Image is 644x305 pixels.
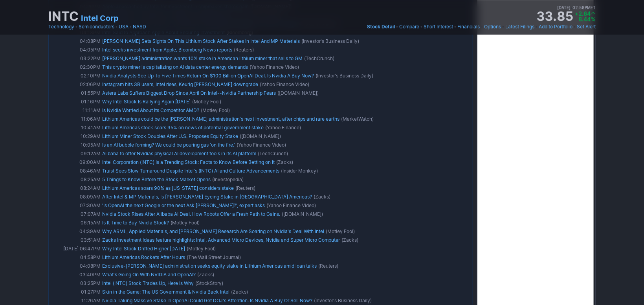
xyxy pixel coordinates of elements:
[234,46,254,54] span: (Reuters)
[235,184,255,192] span: (Reuters)
[277,89,319,97] span: ([DOMAIN_NAME])
[102,202,265,208] a: 'Is OpenAI the next Google or the next Ask [PERSON_NAME]?', expert asks
[102,64,248,70] a: This crypto miner is capitalizing on AI data center energy demands
[102,194,312,200] a: After Intel & MP Materials, Is [PERSON_NAME] Eyeing Stake in [GEOGRAPHIC_DATA] Americas?
[258,150,288,158] span: (TechCrunch)
[454,23,457,31] span: •
[314,193,330,201] span: (Zacks)
[50,167,101,175] td: 08:46AM
[539,23,572,31] a: Add to Portfolio
[119,23,128,31] a: USA
[50,201,101,210] td: 07:30AM
[50,210,101,219] td: 07:07AM
[50,279,101,288] td: 03:25PM
[502,23,505,31] span: •
[557,4,596,11] span: [DATE] 02:58PM ET
[102,237,340,243] a: Zacks Investment Ideas feature highlights: Intel, Advanced Micro Devices, Nvidia and Super Micro ...
[102,246,185,252] a: Why Intel Stock Drifted Higher [DATE]
[50,244,101,253] td: [DATE] 06:47PM
[481,23,483,31] span: •
[367,23,395,31] a: Stock Detail
[577,23,596,31] a: Set Alert
[102,47,232,53] a: Intel seeks investment from Apple, Bloomberg News reports
[250,63,299,71] span: (Yahoo Finance Video)
[537,10,573,23] strong: 33.85
[301,37,359,45] span: (Investor's Business Daily)
[102,116,339,122] a: Lithium Americas could be the [PERSON_NAME] administration's next investment, after chips and rar...
[129,23,132,31] span: •
[50,80,101,89] td: 02:06PM
[304,55,334,62] span: (TechCrunch)
[75,23,78,31] span: •
[260,81,309,88] span: (Yahoo Finance Video)
[50,158,101,167] td: 09:00AM
[115,23,118,31] span: •
[102,133,238,139] a: Lithium Miner Stock Doubles After U.S. Proposes Equity Stake
[50,270,101,279] td: 03:40PM
[102,263,317,269] a: Exclusive-[PERSON_NAME] administration seeks equity stake in Lithium Americas amid loan talks
[276,158,293,166] span: (Zacks)
[48,10,79,23] h1: INTC
[50,296,101,305] td: 11:26AM
[187,245,216,253] span: (Motley Fool)
[505,24,534,29] span: Latest Filings
[420,23,423,31] span: •
[102,280,194,286] a: Intel (INTC) Stock Trades Up, Here Is Why
[102,99,191,105] a: Why Intel Stock Is Rallying Again [DATE]
[571,4,572,11] span: •
[591,16,596,22] span: %
[102,151,256,156] a: Alibaba to offer Nvidias physical AI development tools in its AI platform
[102,228,324,234] a: Why ASML, Applied Materials, and [PERSON_NAME] Research Are Soaring on Nvidia's Deal With Intel
[265,124,301,132] span: (Yahoo Finance)
[281,167,318,175] span: (Insider Monkey)
[102,185,234,191] a: Lithium Americas soars 90% as [US_STATE] considers stake
[50,54,101,63] td: 03:22PM
[187,254,241,261] span: (The Wall Street Journal)
[50,149,101,158] td: 09:12AM
[367,24,395,29] span: Stock Detail
[102,272,196,277] a: What's Going On With NVIDIA and OpenAI?
[505,23,534,31] a: Latest Filings
[578,16,591,22] span: 8.44
[102,159,275,165] a: Intel Corporation (INTC) Is a Trending Stock: Facts to Know Before Betting on It
[133,23,146,31] a: NASD
[195,279,223,287] span: (StockStory)
[171,219,200,227] span: (Motley Fool)
[316,72,373,80] span: (Investor's Business Daily)
[341,115,374,123] span: (MarketWatch)
[81,13,119,24] a: Intel Corp
[50,175,101,184] td: 08:25AM
[575,10,591,17] span: +2.64
[50,253,101,262] td: 04:58PM
[102,142,235,148] a: Is an AI bubble forming? We could be pouring gas 'on the fire.'
[50,106,101,115] td: 11:11AM
[102,176,211,182] a: 5 Things to Know Before the Stock Market Opens
[484,23,501,31] a: Options
[102,220,169,226] a: Is It Time to Buy Nvidia Stock?
[50,97,101,106] td: 01:16PM
[396,23,398,31] span: •
[399,23,419,31] a: Compare
[102,254,185,260] a: Lithium Americas Rockets After Hours
[50,219,101,227] td: 06:15AM
[266,202,316,209] span: (Yahoo Finance Video)
[50,132,101,141] td: 10:29AM
[50,123,101,132] td: 10:41AM
[237,141,286,149] span: (Yahoo Finance Video)
[212,176,244,184] span: (Investopedia)
[50,227,101,236] td: 04:39AM
[341,236,358,244] span: (Zacks)
[240,132,281,140] span: ([DOMAIN_NAME])
[314,297,372,305] span: (Investor's Business Daily)
[535,23,538,31] span: •
[102,125,264,130] a: Lithium Americas stock soars 95% on news of potential government stake
[573,23,576,31] span: •
[50,236,101,244] td: 03:51AM
[102,289,229,295] a: Skin in the Game: The US Government & Nvidia Back Intel
[50,37,101,46] td: 04:08PM
[50,288,101,296] td: 01:27PM
[102,107,199,113] a: Is Nvidia Worried About Its Competitor AMD?
[457,23,480,31] a: Financials
[102,55,303,61] a: [PERSON_NAME] administration wants 10% stake in American lithium miner that sells to GM
[79,23,114,31] a: Semiconductors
